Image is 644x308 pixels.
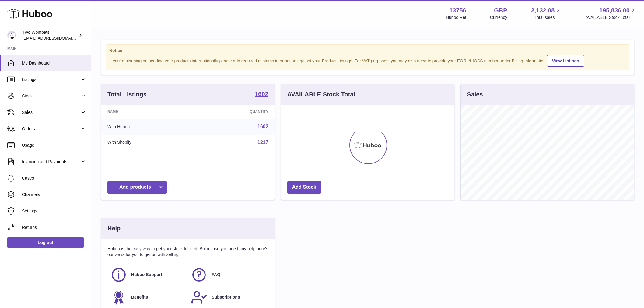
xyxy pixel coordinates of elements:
span: Returns [22,225,86,230]
span: FAQ [212,272,220,278]
a: 1602 [257,124,268,129]
a: 195,836.00 AVAILABLE Stock Total [585,6,637,20]
span: Usage [22,142,86,148]
span: Channels [22,192,86,198]
span: Total sales [534,15,562,20]
span: Benefits [131,294,148,300]
span: 2,132.08 [531,6,555,15]
span: Listings [22,77,80,82]
a: View Listings [547,55,584,67]
span: Stock [22,93,80,99]
h3: Total Listings [107,90,147,99]
img: internalAdmin-13756@internal.huboo.com [7,31,16,40]
a: Huboo Support [110,267,185,283]
strong: 1602 [255,91,268,97]
td: With Huboo [101,119,195,135]
p: Huboo is the easy way to get your stock fulfilled. But incase you need any help here's our ways f... [107,246,268,257]
a: 1602 [255,91,268,98]
td: With Shopify [101,135,195,150]
th: Name [101,105,195,119]
span: Invoicing and Payments [22,159,80,165]
span: Subscriptions [212,294,240,300]
a: Add Stock [287,181,321,194]
a: Add products [107,181,167,194]
a: FAQ [191,267,265,283]
strong: 13756 [449,6,466,15]
div: Two Wombats [23,30,77,41]
div: Huboo Ref [446,15,466,20]
a: 2,132.08 Total sales [531,6,562,20]
span: Huboo Support [131,272,162,278]
a: 1217 [257,140,268,145]
span: My Dashboard [22,60,86,66]
span: [EMAIL_ADDRESS][DOMAIN_NAME] [23,36,89,40]
h3: Help [107,224,121,233]
h3: AVAILABLE Stock Total [287,90,355,99]
span: Cases [22,175,86,181]
div: If you're planning on sending your products internationally please add required customs informati... [109,54,626,67]
span: Orders [22,126,80,132]
span: 195,836.00 [599,6,630,15]
div: Currency [490,15,507,20]
strong: GBP [494,6,507,15]
a: Log out [7,237,84,248]
strong: Notice [109,48,626,54]
span: Settings [22,208,86,214]
a: Benefits [110,289,185,306]
a: Subscriptions [191,289,265,306]
th: Quantity [195,105,275,119]
h3: Sales [467,90,483,99]
span: Sales [22,110,80,115]
span: AVAILABLE Stock Total [585,15,637,20]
